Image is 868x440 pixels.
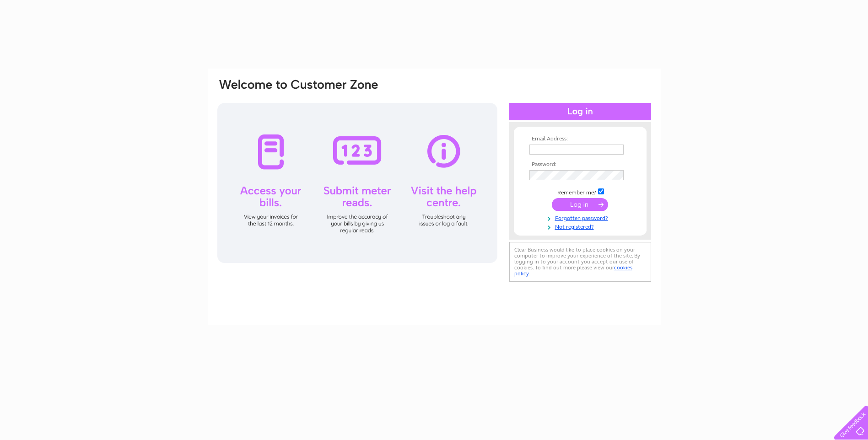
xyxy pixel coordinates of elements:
[527,136,633,142] th: Email Address:
[529,222,633,231] a: Not registered?
[527,161,633,168] th: Password:
[552,198,608,211] input: Submit
[529,213,633,222] a: Forgotten password?
[514,264,632,277] a: cookies policy
[509,242,651,282] div: Clear Business would like to place cookies on your computer to improve your experience of the sit...
[527,187,633,196] td: Remember me?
